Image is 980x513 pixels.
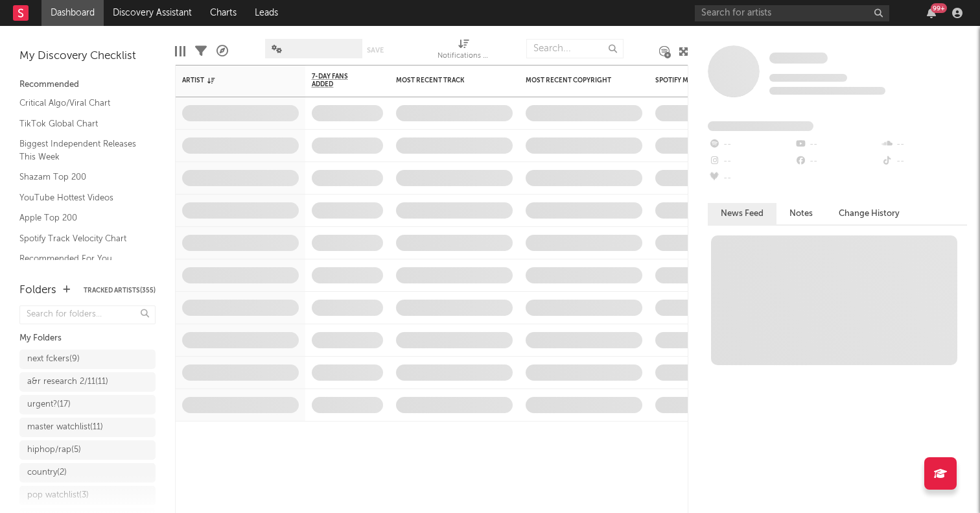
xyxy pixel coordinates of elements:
input: Search... [526,39,624,58]
div: -- [881,153,967,170]
a: Recommended For You [19,252,143,266]
input: Search for folders... [19,305,156,324]
a: master watchlist(11) [19,418,156,437]
div: -- [794,136,880,153]
a: YouTube Hottest Videos [19,191,143,205]
a: Biggest Independent Releases This Week [19,137,143,163]
a: Critical Algo/Viral Chart [19,96,143,110]
a: country(2) [19,463,156,483]
div: My Folders [19,331,156,346]
a: Spotify Track Velocity Chart [19,232,143,246]
a: urgent?(17) [19,395,156,414]
div: hiphop/rap ( 5 ) [27,442,81,458]
div: -- [708,170,794,187]
a: hiphop/rap(5) [19,440,156,460]
a: Apple Top 200 [19,211,143,225]
div: -- [881,136,967,153]
div: Spotify Monthly Listeners [655,77,752,84]
a: Some Artist [769,52,828,65]
div: pop watchlist ( 3 ) [27,488,89,503]
div: -- [794,153,880,170]
button: News Feed [708,203,776,224]
input: Search for artists [695,5,889,21]
div: a&r research 2/11 ( 11 ) [27,374,108,390]
button: Change History [826,203,913,224]
div: My Discovery Checklist [19,49,156,64]
a: Shazam Top 200 [19,170,143,184]
a: TikTok Global Chart [19,117,143,131]
a: next fckers(9) [19,350,156,369]
span: 0 fans last week [769,87,885,95]
div: next fckers ( 9 ) [27,352,80,367]
span: Some Artist [769,53,828,64]
div: Notifications (Artist) [437,49,489,64]
div: country ( 2 ) [27,465,67,481]
div: A&R Pipeline [216,32,228,70]
button: Tracked Artists(355) [84,287,156,294]
div: Most Recent Track [396,77,493,84]
div: Filters [195,32,207,70]
a: pop watchlist(3) [19,486,156,505]
div: 99 + [931,3,947,13]
span: Fans Added by Platform [708,121,813,131]
a: a&r research 2/11(11) [19,372,156,392]
div: Notifications (Artist) [437,32,489,70]
div: urgent? ( 17 ) [27,397,71,412]
button: Notes [776,203,826,224]
div: Recommended [19,77,156,93]
div: Folders [19,283,56,298]
div: Edit Columns [175,32,185,70]
div: Most Recent Copyright [526,77,623,84]
div: master watchlist ( 11 ) [27,420,103,435]
button: 99+ [927,8,936,18]
div: -- [708,136,794,153]
span: Tracking Since: [DATE] [769,74,847,82]
span: 7-Day Fans Added [312,73,364,88]
div: Artist [182,77,279,84]
div: -- [708,153,794,170]
button: Save [367,47,384,54]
